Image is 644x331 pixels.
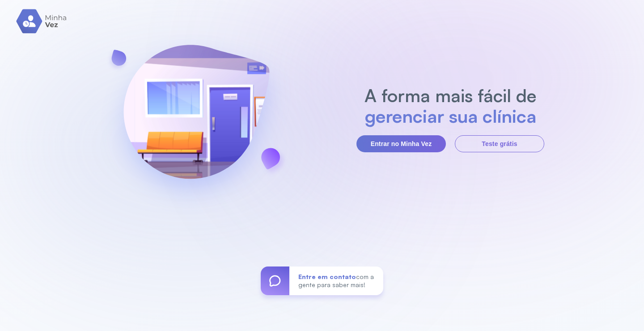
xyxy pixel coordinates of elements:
[356,135,446,152] button: Entrar no Minha Vez
[289,267,383,295] div: com a gente para saber mais!
[298,273,356,280] span: Entre em contato
[360,106,541,126] h2: gerenciar sua clínica
[261,267,383,295] a: Entre em contatocom a gente para saber mais!
[16,9,68,34] img: logo.svg
[360,85,541,106] h2: A forma mais fácil de
[100,21,293,216] img: banner-login.svg
[455,135,544,152] button: Teste grátis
